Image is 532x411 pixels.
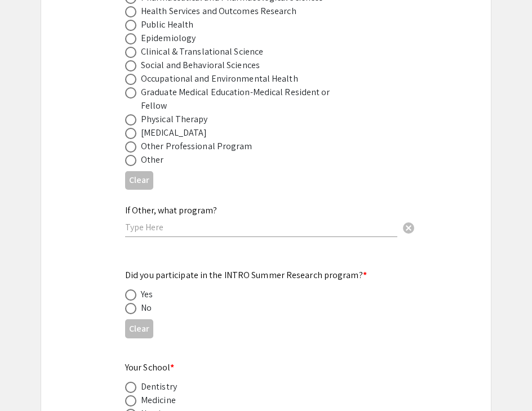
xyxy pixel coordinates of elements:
[141,86,338,113] div: Graduate Medical Education-Medical Resident or Fellow
[141,32,196,45] div: Epidemiology
[141,18,193,32] div: Public Health
[125,269,367,281] mat-label: Did you participate in the INTRO Summer Research program?
[141,394,176,407] div: Medicine
[141,380,177,394] div: Dentistry
[125,319,153,338] button: Clear
[125,204,217,216] mat-label: If Other, what program?
[141,45,263,59] div: Clinical & Translational Science
[125,221,397,233] input: Type Here
[402,221,415,235] span: cancel
[141,140,252,153] div: Other Professional Program
[141,72,298,86] div: Occupational and Environmental Health
[8,360,48,403] iframe: Chat
[141,301,152,315] div: No
[141,5,296,18] div: Health Services and Outcomes Research
[397,216,420,238] button: Clear
[141,126,207,140] div: [MEDICAL_DATA]
[141,153,164,167] div: Other
[141,288,153,301] div: Yes
[125,361,174,373] mat-label: Your School
[141,59,260,72] div: Social and Behavioral Sciences
[125,171,153,190] button: Clear
[141,113,208,126] div: Physical Therapy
